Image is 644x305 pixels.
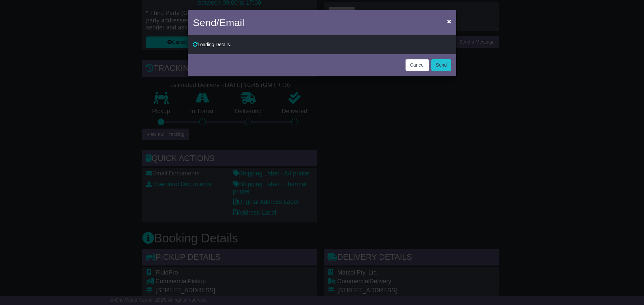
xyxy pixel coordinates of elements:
h4: Send/Email [193,15,244,30]
button: Send [431,59,451,71]
button: Close [444,14,454,28]
button: Cancel [406,59,429,71]
div: Loading Details... [193,42,451,48]
span: × [447,17,451,25]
